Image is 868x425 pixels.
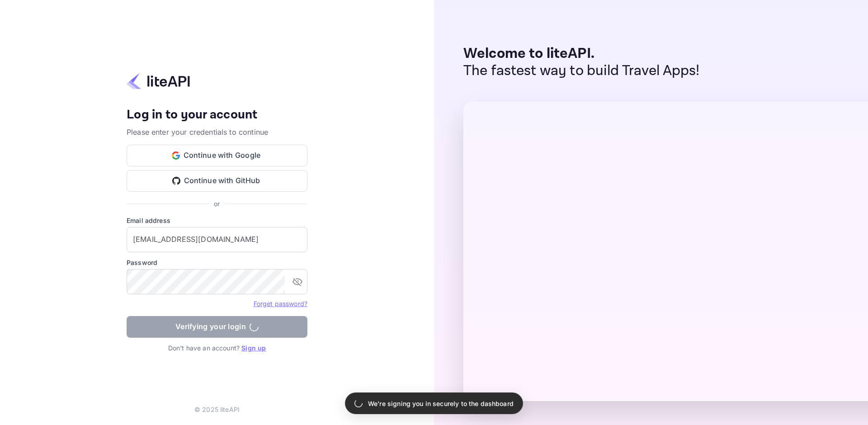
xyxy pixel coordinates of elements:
button: Continue with Google [127,145,307,166]
a: Sign up [241,344,266,352]
p: © 2025 liteAPI [194,405,240,414]
img: liteapi [127,72,190,90]
a: Forget password? [254,299,307,308]
p: We're signing you in securely to the dashboard [368,399,514,408]
p: The fastest way to build Travel Apps! [463,62,700,80]
p: or [214,199,220,208]
button: toggle password visibility [288,273,307,291]
p: Don't have an account? [127,343,307,353]
label: Password [127,258,307,267]
p: Please enter your credentials to continue [127,127,307,137]
p: Welcome to liteAPI. [463,45,700,62]
h4: Log in to your account [127,107,307,123]
a: Forget password? [254,300,307,307]
button: Continue with GitHub [127,170,307,192]
label: Email address [127,216,307,225]
input: Enter your email address [127,227,307,252]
